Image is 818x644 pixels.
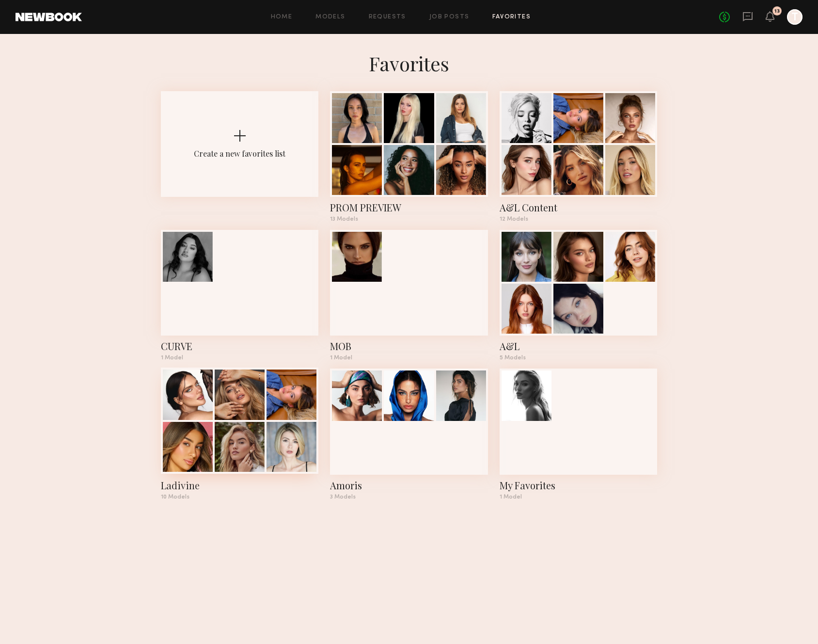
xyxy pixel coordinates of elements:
[500,494,657,500] div: 1 Model
[330,369,488,499] a: Amoris3 Models
[500,230,657,361] a: A&L5 Models
[330,230,488,361] a: MOB1 Model
[492,14,531,20] a: Favorites
[330,479,488,492] div: Amoris
[194,148,285,159] div: Create a new favorites list
[500,216,657,222] div: 12 Models
[161,355,318,361] div: 1 Model
[161,369,318,499] a: Ladivine10 Models
[330,339,488,353] div: MOB
[161,91,318,230] button: Create a new favorites list
[429,14,470,20] a: Job Posts
[500,479,657,492] div: My Favorites
[315,14,345,20] a: Models
[500,355,657,361] div: 5 Models
[330,494,488,500] div: 3 Models
[774,9,780,14] div: 13
[271,14,293,20] a: Home
[500,369,657,499] a: My Favorites1 Model
[500,201,657,214] div: A&L Content
[330,216,488,222] div: 13 Models
[500,91,657,222] a: A&L Content12 Models
[161,230,318,361] a: CURVE1 Model
[161,494,318,500] div: 10 Models
[369,14,406,20] a: Requests
[330,355,488,361] div: 1 Model
[161,479,318,492] div: Ladivine
[500,339,657,353] div: A&L
[330,201,488,214] div: PROM PREVIEW
[330,91,488,222] a: PROM PREVIEW13 Models
[161,339,318,353] div: CURVE
[787,9,802,25] a: T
